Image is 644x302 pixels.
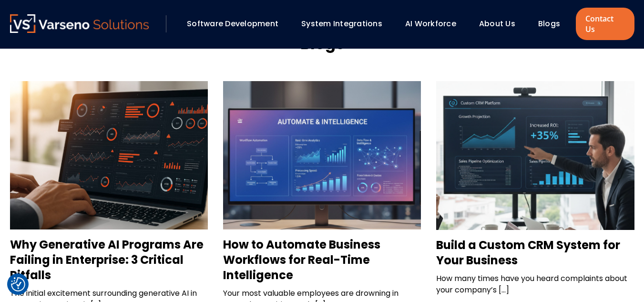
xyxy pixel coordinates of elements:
[436,273,634,296] p: How many times have you heard complaints about your company’s […]
[576,8,634,40] a: Contact Us
[10,14,149,33] img: Varseno Solutions – Product Engineering & IT Services
[405,18,456,29] a: AI Workforce
[11,277,25,292] img: Revisit consent button
[10,81,208,229] img: Why Generative AI Programs Are Failing in Enterprise: 3 Critical Pitfalls
[436,238,634,268] h3: Build a Custom CRM System for Your Business
[223,237,421,283] h3: How to Automate Business Workflows for Real-Time Intelligence
[11,277,25,292] button: Cookie Settings
[538,18,560,29] a: Blogs
[10,237,208,283] h3: Why Generative AI Programs Are Failing in Enterprise: 3 Critical Pitfalls
[10,14,149,33] a: Varseno Solutions – Product Engineering & IT Services
[533,16,573,32] div: Blogs
[187,18,278,29] a: Software Development
[436,81,634,230] img: Build a Custom CRM System for Your Business
[400,16,470,32] div: AI Workforce
[301,18,382,29] a: System Integrations
[182,16,292,32] div: Software Development
[296,16,396,32] div: System Integrations
[474,16,529,32] div: About Us
[223,81,421,229] img: How to Automate Business Workflows for Real-Time Intelligence
[479,18,515,29] a: About Us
